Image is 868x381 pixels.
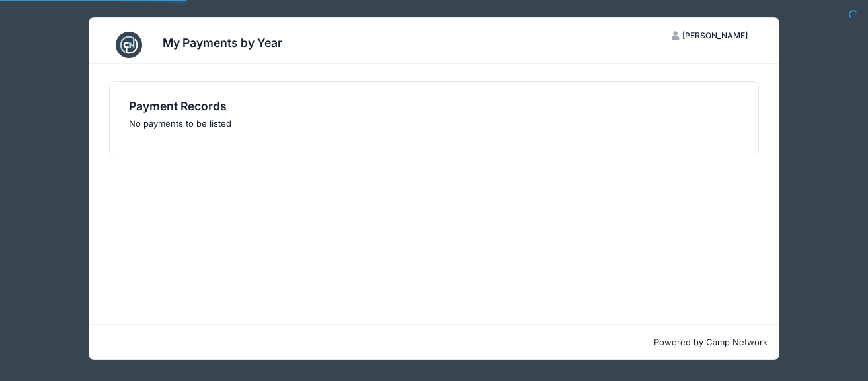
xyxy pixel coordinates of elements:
button: [PERSON_NAME] [660,24,760,47]
p: Powered by Camp Network [100,336,768,349]
span: [PERSON_NAME] [682,30,748,40]
img: CampNetwork [116,32,142,58]
h3: My Payments by Year [163,36,282,50]
p: No payments to be listed [129,118,739,131]
h3: Payment Records [129,99,739,113]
